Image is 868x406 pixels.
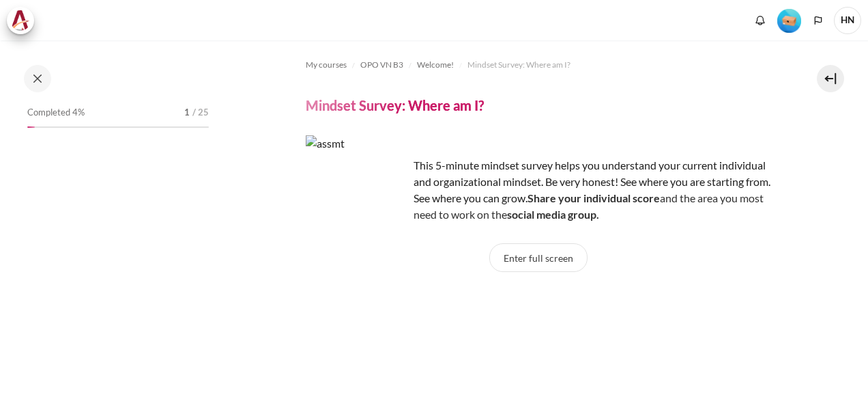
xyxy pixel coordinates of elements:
div: Show notification window with no new notifications [750,10,770,31]
span: / 25 [192,106,209,120]
iframe: Mindset Survey: Where am I? [436,286,641,388]
img: Level #1 [777,9,801,33]
nav: Navigation bar [306,54,771,76]
a: Level #1 [772,8,807,33]
span: n the [483,208,599,221]
img: assmt [306,135,408,238]
span: HN [834,7,861,34]
img: Architeck [11,10,30,31]
span: 1 [184,106,190,120]
span: and the area you most need to work o [414,191,764,221]
a: Mindset Survey: Where am I? [467,57,570,73]
a: OPO VN B3 [360,57,403,73]
strong: social media group. [507,208,599,221]
a: My courses [306,57,347,73]
strong: Share your individual score [527,191,660,204]
h4: Mindset Survey: Where am I? [306,96,484,114]
button: Languages [808,10,828,31]
span: OPO VN B3 [360,59,403,71]
div: Level #1 [777,8,801,33]
div: 4% [27,126,35,128]
p: This 5-minute mindset survey helps you understand your current individual and organizational mind... [306,157,771,223]
span: Welcome! [417,59,454,71]
a: User menu [834,7,861,34]
span: Completed 4% [27,106,85,120]
button: Enter full screen [489,243,588,272]
span: Mindset Survey: Where am I? [467,59,570,71]
a: Architeck Architeck [7,7,41,34]
a: Welcome! [417,57,454,73]
span: My courses [306,59,347,71]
